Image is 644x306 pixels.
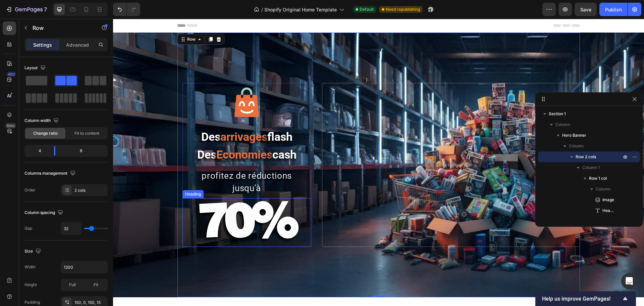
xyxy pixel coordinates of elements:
div: 450 [6,72,16,77]
button: Save [575,3,597,16]
div: Heading [71,172,89,178]
h2: profitez de réductions jusqu'à [69,150,198,176]
span: Column [596,186,610,192]
span: Heading [602,218,614,225]
div: Columns management [24,169,77,178]
span: Economies [103,129,159,142]
img: gempages_582511016781283992-444b4592-2872-4c6a-997f-8d98fe581747.svg [114,64,153,103]
span: Column 1 [582,164,600,171]
div: Beta [5,123,16,128]
span: Help us improve GemPages! [542,296,621,302]
span: Save [580,7,591,12]
span: Change ratio [33,130,58,136]
div: Undo/Redo [113,3,140,16]
div: 8 [61,146,106,156]
span: Section 1 [549,111,566,117]
div: Drop element here [324,143,360,149]
span: arrivages [107,111,154,125]
div: Layout [24,63,47,73]
span: Row 2 cols [576,154,596,160]
div: 4 [26,146,49,156]
h2: Rich Text Editor. Editing area: main [69,179,198,228]
div: Order [24,187,36,193]
span: Fit [94,282,98,288]
button: Publish [599,3,628,16]
iframe: Design area [113,19,644,306]
button: 7 [3,3,50,16]
input: Auto [61,261,107,273]
span: Default [360,6,374,12]
span: Heading [602,207,614,214]
div: 2 cols [74,187,106,193]
strong: 70% [85,172,182,229]
p: 7 [44,5,47,13]
span: Hero Banner [562,132,586,139]
div: Height [24,282,37,288]
p: ⁠⁠⁠⁠⁠⁠⁠ [70,180,198,227]
span: / [261,6,263,13]
span: cash [159,129,183,142]
div: Publish [605,6,622,13]
span: Fit to content [74,130,99,136]
p: Row [33,24,90,32]
span: Need republishing [386,6,420,12]
div: Gap [24,225,32,231]
div: Padding [24,299,40,305]
div: Row [73,17,84,24]
div: Column spacing [24,208,64,217]
span: flash [154,111,179,125]
div: 150, 0, 150, 15 [74,300,106,306]
span: Des [84,129,103,142]
p: Advanced [66,41,89,48]
input: Auto [61,222,81,234]
span: Column [555,121,570,128]
p: Settings [33,41,52,48]
span: Des [88,111,107,125]
div: Column width [24,116,60,125]
span: Row 1 col [589,175,607,182]
span: Full [69,282,76,288]
span: Shopify Original Home Template [264,6,337,13]
div: Size [24,247,42,256]
span: Column [569,143,584,149]
button: Show survey - Help us improve GemPages! [542,295,629,303]
div: Width [24,264,36,270]
div: Open Intercom Messenger [621,273,637,289]
span: Image [602,196,614,203]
